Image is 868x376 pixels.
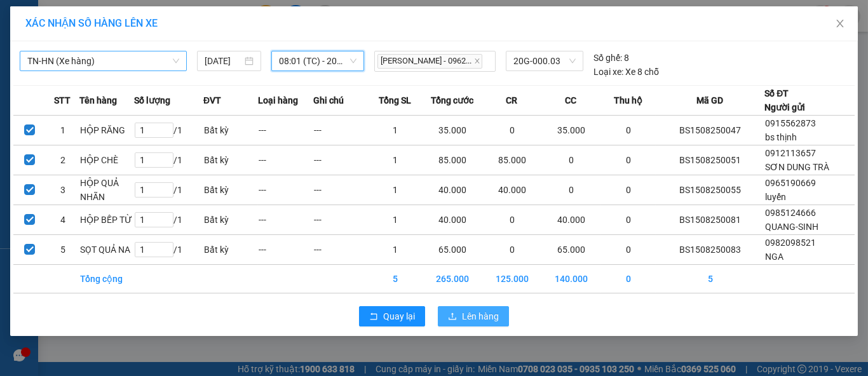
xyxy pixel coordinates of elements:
[765,178,816,188] span: 0965190669
[203,175,258,205] td: Bất kỳ
[46,205,79,235] td: 4
[423,145,482,175] td: 85.000
[368,235,423,265] td: 1
[79,145,134,175] td: HỘP CHÈ
[765,192,786,202] span: luyến
[79,175,134,205] td: HỘP QUẢ NHÃN
[438,306,509,326] button: uploadLên hàng
[601,265,656,293] td: 0
[313,93,344,107] span: Ghi chú
[482,235,541,265] td: 0
[258,205,313,235] td: ---
[656,175,764,205] td: BS1508250055
[423,116,482,145] td: 35.000
[482,175,541,205] td: 40.000
[593,65,659,79] div: Xe 8 chỗ
[25,17,158,29] span: XÁC NHẬN SỐ HÀNG LÊN XE
[134,235,203,265] td: / 1
[368,116,423,145] td: 1
[46,235,79,265] td: 5
[593,51,622,65] span: Số ghế:
[16,86,189,129] b: GỬI : VP [GEOGRAPHIC_DATA]
[431,93,473,107] span: Tổng cước
[313,116,368,145] td: ---
[656,205,764,235] td: BS1508250081
[203,205,258,235] td: Bất kỳ
[377,54,482,69] span: [PERSON_NAME] - 0962...
[313,145,368,175] td: ---
[203,145,258,175] td: Bất kỳ
[513,51,576,70] span: 20G-000.03
[134,93,170,107] span: Số lượng
[134,175,203,205] td: / 1
[482,205,541,235] td: 0
[835,18,845,29] span: close
[601,175,656,205] td: 0
[368,265,423,293] td: 5
[119,31,531,47] li: 271 - [PERSON_NAME] - [GEOGRAPHIC_DATA] - [GEOGRAPHIC_DATA]
[16,16,111,79] img: logo.jpg
[764,86,805,114] div: Số ĐT Người gửi
[79,93,117,107] span: Tên hàng
[482,265,541,293] td: 125.000
[54,93,71,107] span: STT
[258,235,313,265] td: ---
[359,306,425,326] button: rollbackQuay lại
[448,312,457,322] span: upload
[258,93,298,107] span: Loại hàng
[765,222,818,232] span: QUANG-SINH
[379,93,411,107] span: Tổng SL
[134,145,203,175] td: / 1
[134,205,203,235] td: / 1
[765,162,829,172] span: SƠN DUNG TRÀ
[822,6,858,42] button: Close
[541,116,600,145] td: 35.000
[205,54,241,68] input: 15/08/2025
[541,145,600,175] td: 0
[482,145,541,175] td: 85.000
[765,118,816,128] span: 0915562873
[656,145,764,175] td: BS1508250051
[423,205,482,235] td: 40.000
[593,65,623,79] span: Loại xe:
[203,93,221,107] span: ĐVT
[601,145,656,175] td: 0
[765,238,816,248] span: 0982098521
[765,252,783,262] span: NGA
[368,175,423,205] td: 1
[601,116,656,145] td: 0
[423,265,482,293] td: 265.000
[656,116,764,145] td: BS1508250047
[27,51,179,70] span: TN-HN (Xe hàng)
[423,235,482,265] td: 65.000
[79,235,134,265] td: SỌT QUẢ NA
[203,235,258,265] td: Bất kỳ
[765,132,797,142] span: bs thịnh
[46,175,79,205] td: 3
[258,116,313,145] td: ---
[368,145,423,175] td: 1
[134,116,203,145] td: / 1
[541,235,600,265] td: 65.000
[482,116,541,145] td: 0
[656,265,764,293] td: 5
[313,235,368,265] td: ---
[474,58,480,64] span: close
[46,116,79,145] td: 1
[79,205,134,235] td: HỘP BẾP TỪ
[541,265,600,293] td: 140.000
[765,148,816,158] span: 0912113657
[279,51,357,70] span: 08:01 (TC) - 20G-000.03
[423,175,482,205] td: 40.000
[313,205,368,235] td: ---
[593,51,629,65] div: 8
[462,309,499,323] span: Lên hàng
[46,145,79,175] td: 2
[369,312,378,322] span: rollback
[696,93,723,107] span: Mã GD
[506,93,517,107] span: CR
[541,175,600,205] td: 0
[601,235,656,265] td: 0
[79,265,134,293] td: Tổng cộng
[765,208,816,218] span: 0985124666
